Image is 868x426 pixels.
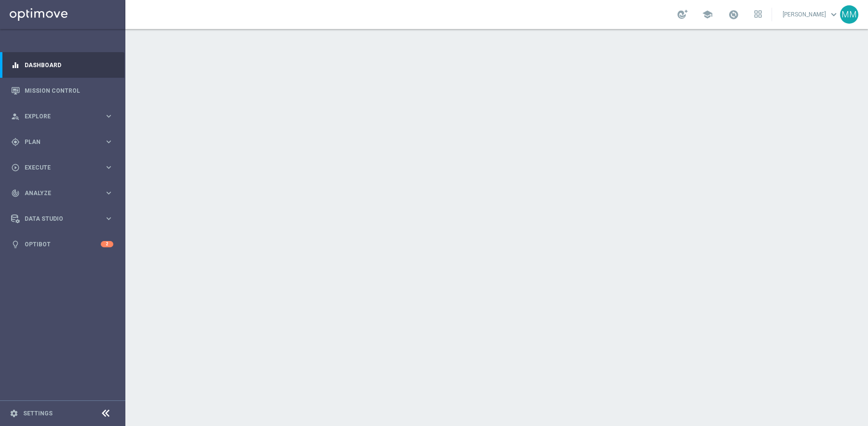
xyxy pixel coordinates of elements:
button: Mission Control [11,87,114,95]
i: play_circle_outline [11,163,20,172]
a: Optibot [25,231,101,257]
div: Optibot [11,231,113,257]
div: MM [840,5,858,24]
button: track_changes Analyze keyboard_arrow_right [11,189,114,197]
button: lightbulb Optibot 2 [11,241,114,248]
a: Settings [23,411,53,416]
i: gps_fixed [11,138,20,146]
button: equalizer Dashboard [11,61,114,69]
button: play_circle_outline Execute keyboard_arrow_right [11,164,114,171]
i: equalizer [11,61,20,70]
i: keyboard_arrow_right [104,188,113,198]
i: settings [10,409,18,418]
i: track_changes [11,189,20,198]
i: keyboard_arrow_right [104,214,113,223]
span: Execute [25,165,104,170]
i: keyboard_arrow_right [104,137,113,146]
div: Mission Control [11,78,113,103]
a: [PERSON_NAME]keyboard_arrow_down [782,7,840,22]
div: Execute [11,163,104,172]
button: person_search Explore keyboard_arrow_right [11,113,114,120]
i: keyboard_arrow_right [104,112,113,121]
div: Dashboard [11,52,113,78]
i: keyboard_arrow_right [104,163,113,172]
div: Analyze [11,189,104,198]
div: Explore [11,112,104,121]
a: Mission Control [25,78,113,103]
button: gps_fixed Plan keyboard_arrow_right [11,138,114,146]
i: lightbulb [11,240,20,249]
span: Data Studio [25,216,104,222]
a: Dashboard [25,52,113,78]
span: Analyze [25,190,104,196]
i: person_search [11,112,20,121]
span: Plan [25,139,104,145]
div: Plan [11,138,104,146]
span: school [702,9,713,20]
span: keyboard_arrow_down [828,9,839,20]
div: 2 [101,241,113,247]
button: Data Studio keyboard_arrow_right [11,215,114,223]
div: Data Studio [11,214,104,223]
span: Explore [25,114,104,119]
